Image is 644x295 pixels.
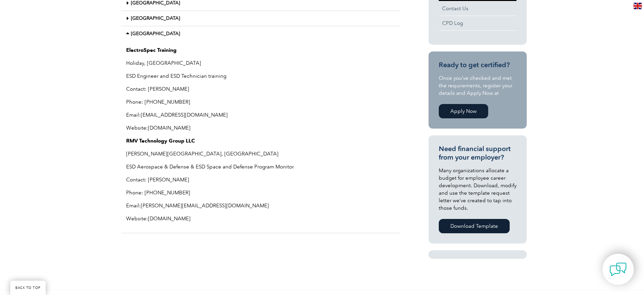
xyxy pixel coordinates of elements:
[126,85,395,93] p: Contact: [PERSON_NAME]
[439,104,488,118] a: Apply Now
[126,202,395,209] p: Email:
[439,145,516,162] h3: Need financial support from your employer?
[126,163,395,171] p: ESD Aerospace & Defense & ESD Space and Defense Program Monitor
[126,98,395,106] p: Phone: [PHONE_NUMBER]
[610,261,627,278] img: contact-chat.png
[131,15,180,21] a: [GEOGRAPHIC_DATA]
[126,59,395,67] p: Holiday, [GEOGRAPHIC_DATA]
[439,74,516,97] p: Once you’ve checked and met the requirements, register your details and Apply Now at
[121,11,401,26] div: [GEOGRAPHIC_DATA]
[131,31,180,36] a: [GEOGRAPHIC_DATA]
[126,138,195,144] strong: RMV Technology Group LLC
[148,125,191,131] a: [DOMAIN_NAME]
[439,61,516,69] h3: Ready to get certified?
[121,26,401,41] div: [GEOGRAPHIC_DATA]
[126,111,395,119] p: Email:
[126,176,395,183] p: Contact: [PERSON_NAME]
[439,167,516,212] p: Many organizations allocate a budget for employee career development. Download, modify and use th...
[10,281,46,295] a: BACK TO TOP
[126,47,177,53] strong: ElectroSpec Training
[439,219,510,233] a: Download Template
[126,189,395,196] p: Phone: [PHONE_NUMBER]
[439,16,516,30] a: CPD Log
[126,72,395,80] p: ESD Engineer and ESD Technician training
[126,215,395,222] p: Website:
[148,216,191,222] a: [DOMAIN_NAME]
[141,203,269,209] a: [PERSON_NAME][EMAIL_ADDRESS][DOMAIN_NAME]
[126,124,395,132] p: Website:
[126,150,395,158] p: [PERSON_NAME][GEOGRAPHIC_DATA], [GEOGRAPHIC_DATA]
[439,1,516,16] a: Contact Us
[121,41,401,233] div: [GEOGRAPHIC_DATA]
[633,3,642,9] img: en
[141,112,228,118] a: [EMAIL_ADDRESS][DOMAIN_NAME]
